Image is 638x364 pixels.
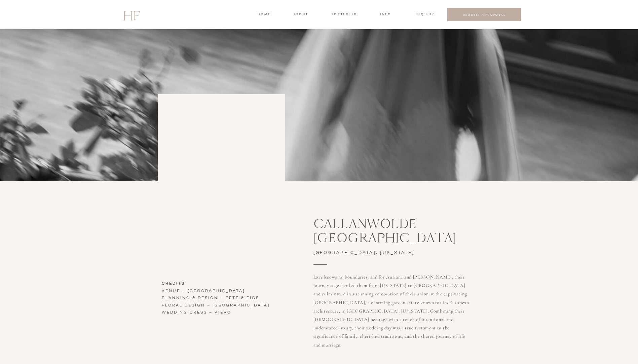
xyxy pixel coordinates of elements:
[258,12,270,18] a: home
[123,5,140,25] a: HF
[162,281,185,286] b: CREDITS
[294,12,308,18] a: about
[313,273,471,341] h3: Love knows no boundaries, and for Auriana and [PERSON_NAME], their journey together led them from...
[162,280,301,339] h3: Venue – [GEOGRAPHIC_DATA] Planning & Design – Fete & Figs floral design – [GEOGRAPHIC_DATA] Weddi...
[332,12,357,18] a: portfolio
[313,217,518,236] h3: Callanwolde [GEOGRAPHIC_DATA]
[380,12,392,18] a: INFO
[416,12,434,18] a: INQUIRE
[313,249,431,259] h3: [GEOGRAPHIC_DATA], [US_STATE]
[453,13,516,16] a: REQUEST A PROPOSAL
